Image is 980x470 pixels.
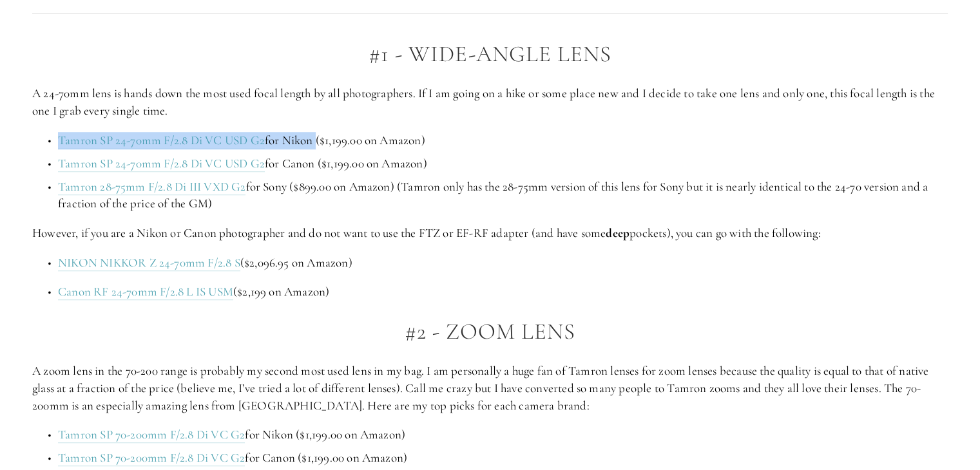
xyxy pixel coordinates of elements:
a: Tamron SP 70-200mm F/2.8 Di VC G2 [58,427,245,443]
p: ($2,199 on Amazon) [58,283,948,301]
p: ($2,096.95 on Amazon) [58,254,948,272]
a: Tamron SP 70-200mm F/2.8 Di VC G2 [58,450,245,466]
a: Canon RF 24-70mm F/2.8 L IS USM [58,284,233,300]
p: for Nikon ($1,199.00 on Amazon) [58,426,948,444]
a: Tamron SP 24-70mm F/2.8 Di VC USD G2 [58,133,265,149]
p: for Nikon ($1,199.00 on Amazon) [58,132,948,149]
h2: #2 - Zoom Lens [32,319,948,344]
a: Tamron SP 24-70mm F/2.8 Di VC USD G2 [58,156,265,172]
p: for Canon ($1,199.00 on Amazon) [58,155,948,173]
a: Tamron 28-75mm F/2.8 Di III VXD G2 [58,179,245,195]
p: for Canon ($1,199.00 on Amazon) [58,449,948,467]
p: for Sony ($899.00 on Amazon) (Tamron only has the 28-75mm version of this lens for Sony but it is... [58,178,948,212]
h2: #1 - Wide-Angle Lens [32,42,948,67]
a: NIKON NIKKOR Z 24-70mm F/2.8 S [58,255,240,271]
p: A 24-70mm lens is hands down the most used focal length by all photographers. If I am going on a ... [32,85,948,119]
strong: deep [606,225,629,240]
p: However, if you are a Nikon or Canon photographer and do not want to use the FTZ or EF-RF adapter... [32,225,948,242]
p: A zoom lens in the 70-200 range is probably my second most used lens in my bag. I am personally a... [32,362,948,414]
